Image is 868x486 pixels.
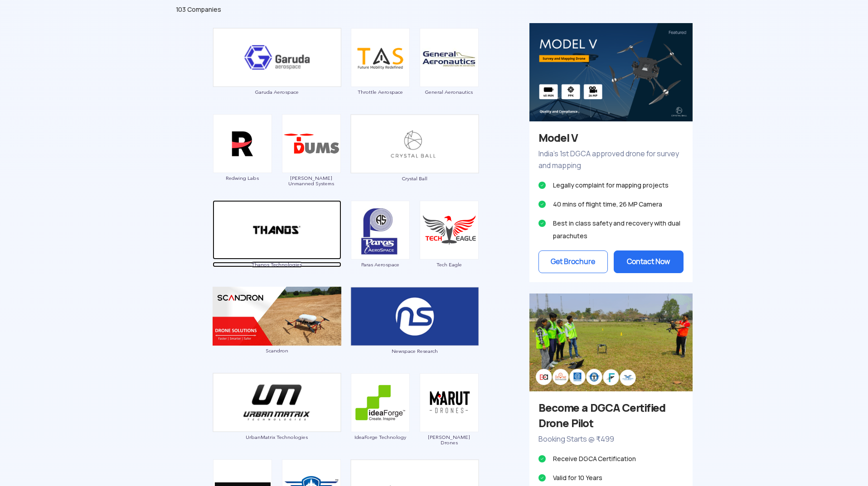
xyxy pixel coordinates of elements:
[213,175,272,181] span: Redwing Labs
[281,139,341,186] a: [PERSON_NAME] Unmanned Systems
[538,217,684,242] li: Best in class safety and recovery with dual parachutes
[351,28,410,87] img: ic_throttle.png
[282,114,341,173] img: ic_daksha.png
[538,148,684,172] p: India’s 1st DGCA approved drone for survey and mapping
[350,139,479,181] a: Crystal Ball
[351,201,410,260] img: ic_paras.png
[350,287,479,346] img: ic_newspace_double.png
[213,262,341,267] span: Thanos Technologies
[350,114,479,173] img: ic_crystalball_double.png
[538,130,684,146] h3: Model V
[350,89,410,95] span: Throttle Aerospace
[419,53,479,94] a: General Aeronautics
[420,201,479,260] img: ic_techeagle.png
[538,198,684,211] li: 40 mins of flight time, 26 MP Camera
[213,89,341,95] span: Garuda Aerospace
[213,226,341,268] a: Thanos Technologies
[281,175,341,186] span: [PERSON_NAME] Unmanned Systems
[419,89,479,95] span: General Aeronautics
[538,400,684,431] h3: Become a DGCA Certified Drone Pilot
[350,348,479,354] span: Newspace Research
[176,5,693,14] div: 103 Companies
[350,53,410,94] a: Throttle Aerospace
[213,398,341,440] a: UrbanMatrix Technologies
[351,373,410,432] img: ic_ideaforge.png
[213,200,341,260] img: ic_thanos_double.png
[350,176,479,181] span: Crystal Ball
[213,28,341,87] img: ic_garuda_eco.png
[538,179,684,192] li: Legally complaint for mapping projects
[420,373,479,432] img: ic_marutdrones.png
[350,226,410,267] a: Paras Aerospace
[419,262,479,267] span: Tech Eagle
[350,262,410,267] span: Paras Aerospace
[350,398,410,440] a: IdeaForge Technology
[538,452,684,465] li: Receive DGCA Certification
[529,23,693,121] img: bg_eco_crystal.png
[213,434,341,440] span: UrbanMatrix Technologies
[419,434,479,445] span: [PERSON_NAME] Drones
[350,434,410,440] span: IdeaForge Technology
[538,472,684,484] li: Valid for 10 Years
[213,53,341,95] a: Garuda Aerospace
[420,28,479,87] img: ic_general.png
[350,312,479,354] a: Newspace Research
[213,373,341,432] img: ic_urbanmatrix_double.png
[213,139,272,181] a: Redwing Labs
[213,287,341,346] img: img_scandron_double.png
[213,114,272,173] img: ic_redwinglabs.png
[213,312,341,353] a: Scandron
[538,433,684,445] p: Booking Starts @ ₹499
[529,294,693,391] img: bg_sideadtraining.png
[538,250,608,273] button: Get Brochure
[213,348,341,353] span: Scandron
[419,226,479,267] a: Tech Eagle
[614,250,684,273] button: Contact Now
